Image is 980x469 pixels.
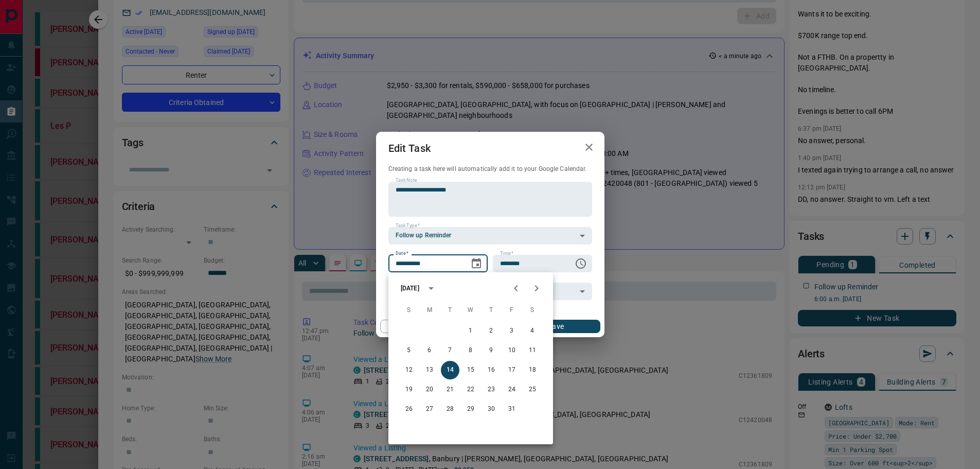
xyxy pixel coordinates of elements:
button: 28 [441,400,459,419]
button: 5 [400,341,418,360]
button: 17 [503,361,521,379]
button: 6 [420,341,439,360]
label: Date [396,250,408,257]
button: 3 [503,322,521,340]
div: [DATE] [401,284,419,293]
button: Previous month [506,278,526,299]
button: 26 [400,400,418,419]
button: Next month [526,278,547,299]
button: 22 [461,380,480,399]
button: 7 [441,341,459,360]
button: 4 [523,322,542,340]
button: 31 [503,400,521,419]
button: 9 [482,341,501,360]
button: 14 [441,361,459,379]
h2: Edit Task [376,132,443,165]
button: 30 [482,400,501,419]
button: 25 [523,380,542,399]
button: 24 [503,380,521,399]
button: 10 [503,341,521,360]
button: 18 [523,361,542,379]
button: 27 [420,400,439,419]
p: Creating a task here will automatically add it to your Google Calendar. [388,165,592,173]
span: Monday [420,300,439,321]
label: Task Type [396,222,420,229]
span: Saturday [523,300,542,321]
button: 8 [461,341,480,360]
button: 23 [482,380,501,399]
label: Time [500,250,513,257]
button: 12 [400,361,418,379]
button: 29 [461,400,480,419]
button: Choose time, selected time is 6:00 AM [571,253,591,274]
span: Sunday [400,300,418,321]
button: 19 [400,380,418,399]
button: 15 [461,361,480,379]
span: Thursday [482,300,501,321]
button: calendar view is open, switch to year view [422,280,440,297]
button: Cancel [380,320,468,333]
button: 20 [420,380,439,399]
div: Follow up Reminder [388,227,592,245]
button: 16 [482,361,501,379]
span: Friday [503,300,521,321]
button: 1 [461,322,480,340]
button: Save [512,320,600,333]
button: 2 [482,322,501,340]
button: Choose date, selected date is Oct 14, 2025 [466,253,487,274]
span: Tuesday [441,300,459,321]
button: 11 [523,341,542,360]
button: 21 [441,380,459,399]
button: 13 [420,361,439,379]
label: Task Note [396,177,417,184]
span: Wednesday [461,300,480,321]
